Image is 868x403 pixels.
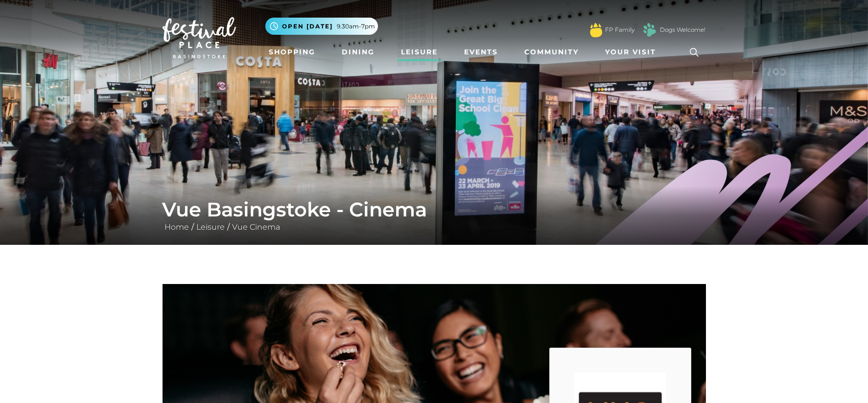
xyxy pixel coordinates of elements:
[265,18,378,35] button: Open [DATE] 9.30am-7pm
[605,47,656,57] span: Your Visit
[265,43,320,61] a: Shopping
[601,43,665,61] a: Your Visit
[163,17,236,58] img: Festival Place Logo
[520,43,583,61] a: Community
[660,25,706,34] a: Dogs Welcome!
[337,22,375,31] span: 9.30am-7pm
[155,198,713,233] div: / /
[338,43,378,61] a: Dining
[460,43,502,61] a: Events
[194,222,228,232] a: Leisure
[230,222,283,232] a: Vue Cinema
[163,222,192,232] a: Home
[282,22,333,31] span: Open [DATE]
[606,25,635,34] a: FP Family
[397,43,442,61] a: Leisure
[163,198,706,221] h1: Vue Basingstoke - Cinema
